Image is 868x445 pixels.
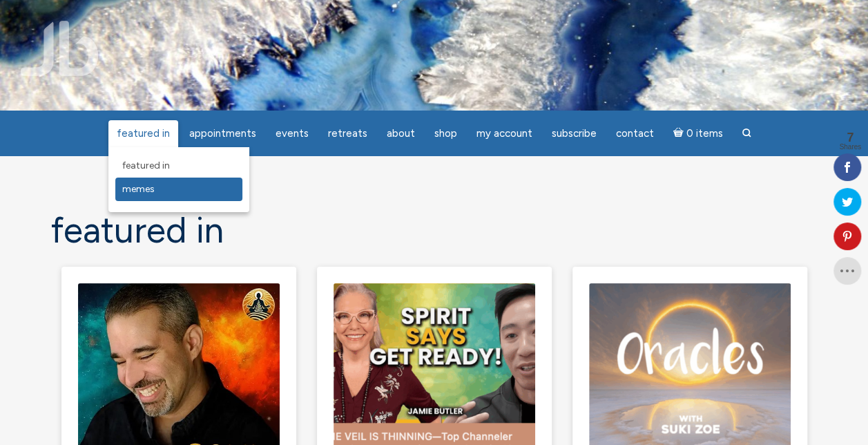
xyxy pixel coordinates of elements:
img: Jamie Butler. The Everyday Medium [21,21,99,76]
a: featured in [115,154,242,178]
h1: featured in [51,211,818,250]
a: Shop [426,120,465,147]
span: Shares [839,144,861,151]
a: Retreats [320,120,376,147]
span: Contact [616,127,654,140]
a: About [378,120,423,147]
span: Shop [434,127,457,140]
a: Cart0 items [665,119,731,147]
a: Appointments [181,120,264,147]
span: About [387,127,415,140]
span: 7 [839,131,861,144]
a: Memes [115,178,242,201]
a: featured in [108,120,178,147]
span: featured in [117,127,170,140]
a: Contact [608,120,662,147]
span: featured in [122,160,170,171]
span: Memes [122,183,155,195]
span: Subscribe [552,127,597,140]
a: Subscribe [543,120,605,147]
span: 0 items [686,129,722,139]
span: My Account [476,127,532,140]
i: Cart [673,127,686,140]
span: Appointments [189,127,256,140]
a: Events [267,120,317,147]
span: Retreats [328,127,367,140]
span: Events [276,127,309,140]
a: My Account [468,120,541,147]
